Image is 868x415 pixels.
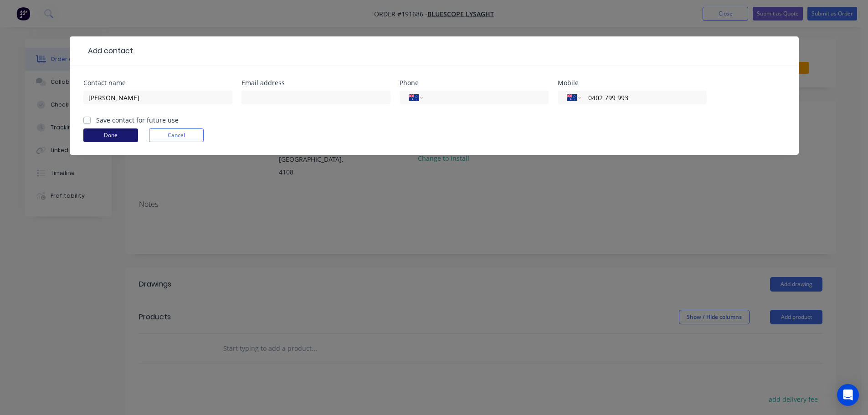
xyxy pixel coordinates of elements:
[837,384,859,406] div: Open Intercom Messenger
[83,80,232,86] div: Contact name
[149,128,204,142] button: Cancel
[83,46,133,56] div: Add contact
[241,80,390,86] div: Email address
[558,80,707,86] div: Mobile
[400,80,549,86] div: Phone
[96,115,179,125] label: Save contact for future use
[83,128,138,142] button: Done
